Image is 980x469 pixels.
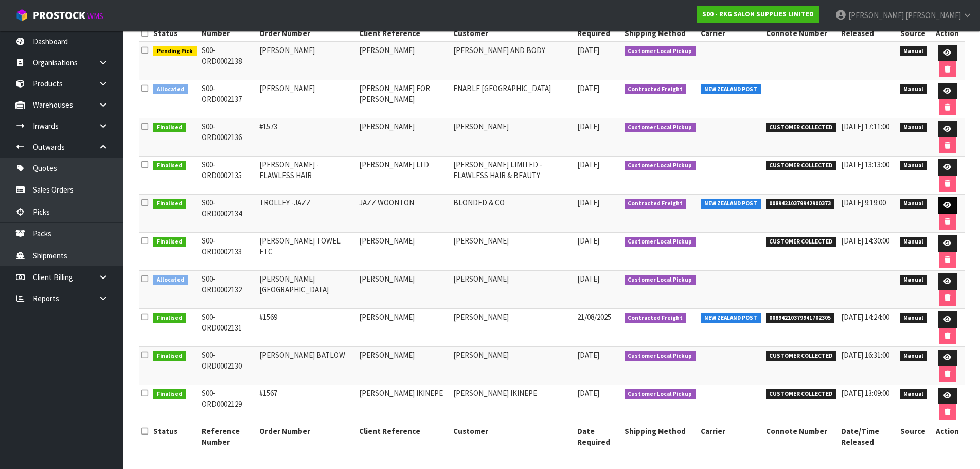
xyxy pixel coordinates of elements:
[357,423,450,450] th: Client Reference
[577,312,611,322] span: 21/08/2025
[357,80,450,118] td: [PERSON_NAME] FOR [PERSON_NAME]
[357,118,450,157] td: [PERSON_NAME]
[153,84,188,95] span: Allocated
[577,274,599,284] span: [DATE]
[900,237,928,247] span: Manual
[357,347,450,385] td: [PERSON_NAME]
[577,350,599,360] span: [DATE]
[33,9,85,22] span: ProStock
[357,42,450,80] td: [PERSON_NAME]
[199,195,257,233] td: S00-ORD0002134
[153,161,186,171] span: Finalised
[199,347,257,385] td: S00-ORD0002130
[153,237,186,247] span: Finalised
[151,423,199,450] th: Status
[257,347,357,385] td: [PERSON_NAME] BATLOW
[763,423,839,450] th: Connote Number
[900,313,928,323] span: Manual
[577,45,599,55] span: [DATE]
[898,423,930,450] th: Source
[900,84,928,95] span: Manual
[199,309,257,347] td: S00-ORD0002131
[900,123,928,133] span: Manual
[625,199,687,209] span: Contracted Freight
[625,275,696,285] span: Customer Local Pickup
[357,195,450,233] td: JAZZ WOONTON
[257,423,357,450] th: Order Number
[199,42,257,80] td: S00-ORD0002138
[199,423,257,450] th: Reference Number
[199,385,257,423] td: S00-ORD0002129
[701,313,761,323] span: NEW ZEALAND POST
[257,385,357,423] td: #1567
[257,118,357,157] td: #1573
[577,160,599,169] span: [DATE]
[766,199,835,209] span: 00894210379942900373
[841,350,889,360] span: [DATE] 16:31:00
[841,198,886,207] span: [DATE] 9:19:00
[153,275,188,285] span: Allocated
[625,389,696,399] span: Customer Local Pickup
[451,80,575,118] td: ENABLE [GEOGRAPHIC_DATA]
[357,271,450,309] td: [PERSON_NAME]
[153,123,186,133] span: Finalised
[625,84,687,95] span: Contracted Freight
[766,161,836,171] span: CUSTOMER COLLECTED
[698,423,763,450] th: Carrier
[153,199,186,209] span: Finalised
[257,42,357,80] td: [PERSON_NAME]
[766,351,836,361] span: CUSTOMER COLLECTED
[199,233,257,271] td: S00-ORD0002133
[841,312,889,322] span: [DATE] 14:24:00
[357,309,450,347] td: [PERSON_NAME]
[451,347,575,385] td: [PERSON_NAME]
[841,160,889,169] span: [DATE] 13:13:00
[153,46,197,57] span: Pending Pick
[900,389,928,399] span: Manual
[766,123,836,133] span: CUSTOMER COLLECTED
[702,10,814,19] strong: S00 - RKG SALON SUPPLIES LIMITED
[625,351,696,361] span: Customer Local Pickup
[577,236,599,246] span: [DATE]
[451,423,575,450] th: Customer
[257,309,357,347] td: #1569
[575,423,622,450] th: Date Required
[451,309,575,347] td: [PERSON_NAME]
[625,161,696,171] span: Customer Local Pickup
[625,46,696,57] span: Customer Local Pickup
[153,351,186,361] span: Finalised
[87,11,103,21] small: WMS
[257,157,357,195] td: [PERSON_NAME] - FLAWLESS HAIR
[900,351,928,361] span: Manual
[199,271,257,309] td: S00-ORD0002132
[15,9,28,22] img: cube-alt.png
[900,161,928,171] span: Manual
[257,233,357,271] td: [PERSON_NAME] TOWEL ETC
[257,271,357,309] td: [PERSON_NAME][GEOGRAPHIC_DATA]
[697,6,819,23] a: S00 - RKG SALON SUPPLIES LIMITED
[199,157,257,195] td: S00-ORD0002135
[766,313,835,323] span: 00894210379941702305
[451,385,575,423] td: [PERSON_NAME] IKINEPE
[451,42,575,80] td: [PERSON_NAME] AND BODY
[839,423,898,450] th: Date/Time Released
[625,123,696,133] span: Customer Local Pickup
[905,10,961,20] span: [PERSON_NAME]
[357,157,450,195] td: [PERSON_NAME] LTD
[577,198,599,207] span: [DATE]
[199,80,257,118] td: S00-ORD0002137
[451,233,575,271] td: [PERSON_NAME]
[701,199,761,209] span: NEW ZEALAND POST
[357,233,450,271] td: [PERSON_NAME]
[841,121,889,131] span: [DATE] 17:11:00
[199,118,257,157] td: S00-ORD0002136
[153,313,186,323] span: Finalised
[848,10,904,20] span: [PERSON_NAME]
[766,389,836,399] span: CUSTOMER COLLECTED
[900,275,928,285] span: Manual
[625,313,687,323] span: Contracted Freight
[451,195,575,233] td: BLONDED & CO
[622,423,699,450] th: Shipping Method
[577,121,599,131] span: [DATE]
[153,389,186,399] span: Finalised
